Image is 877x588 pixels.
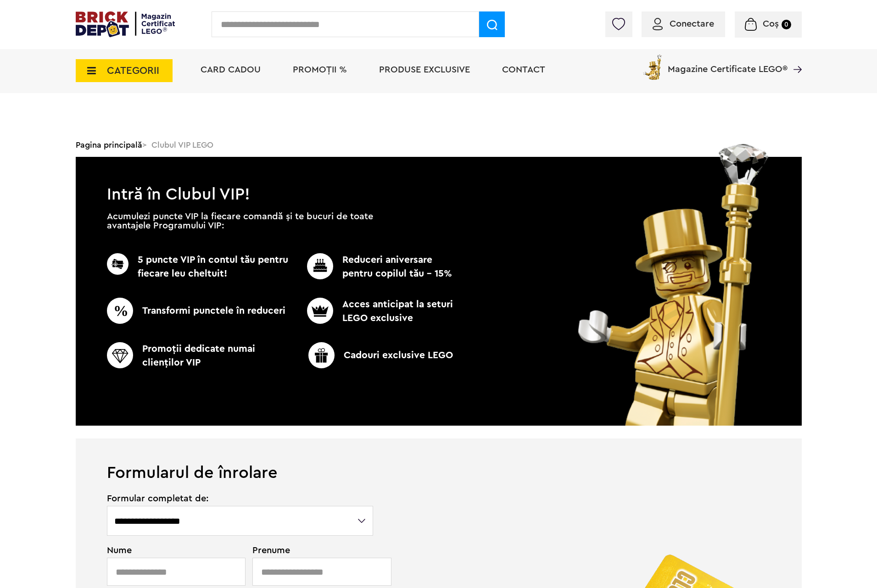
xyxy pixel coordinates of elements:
span: Formular completat de: [107,494,374,503]
img: vip_page_image [565,144,782,426]
img: CC_BD_Green_chek_mark [107,342,133,368]
span: Magazine Certificate LEGO® [668,53,788,74]
a: PROMOȚII % [293,65,347,74]
span: Coș [763,19,779,28]
span: Conectare [670,19,714,28]
img: CC_BD_Green_chek_mark [107,253,128,275]
a: Contact [502,65,545,74]
p: Acces anticipat la seturi LEGO exclusive [292,298,456,325]
p: 5 puncte VIP în contul tău pentru fiecare leu cheltuit! [107,253,292,281]
h1: Formularul de înrolare [76,438,802,481]
img: CC_BD_Green_chek_mark [308,342,335,368]
p: Acumulezi puncte VIP la fiecare comandă și te bucuri de toate avantajele Programului VIP: [107,212,373,230]
div: > Clubul VIP LEGO [76,133,802,157]
span: CATEGORII [107,66,159,76]
img: CC_BD_Green_chek_mark [307,298,333,324]
a: Produse exclusive [379,65,470,74]
h1: Intră în Clubul VIP! [76,157,802,199]
a: Conectare [653,19,714,28]
a: Magazine Certificate LEGO® [788,53,802,62]
img: CC_BD_Green_chek_mark [307,253,333,279]
a: Pagina principală [76,141,142,149]
small: 0 [782,20,791,29]
p: Promoţii dedicate numai clienţilor VIP [107,342,292,370]
img: CC_BD_Green_chek_mark [107,298,133,324]
p: Cadouri exclusive LEGO [288,342,473,368]
p: Reduceri aniversare pentru copilul tău - 15% [292,253,456,281]
span: Prenume [252,546,374,555]
p: Transformi punctele în reduceri [107,298,292,324]
span: Nume [107,546,241,555]
a: Card Cadou [201,65,261,74]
